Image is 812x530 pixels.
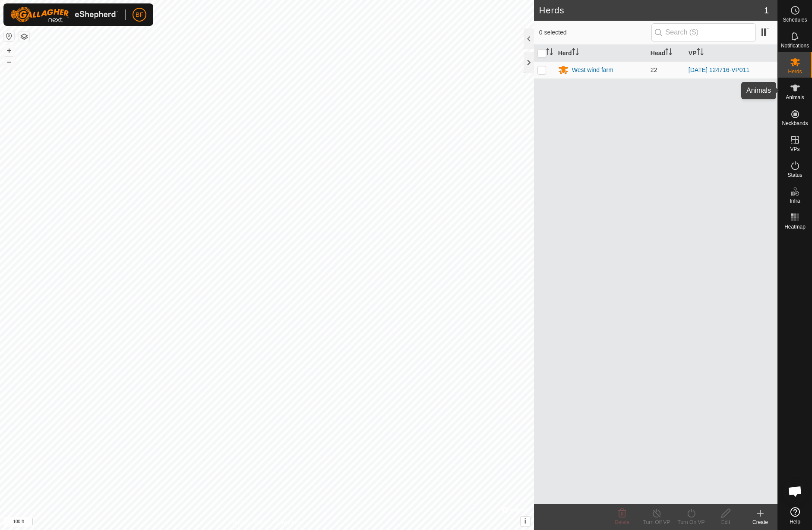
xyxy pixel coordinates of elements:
button: Map Layers [19,31,29,42]
span: VPs [790,147,799,152]
span: Delete [615,519,630,525]
p-sorticon: Activate to sort [697,50,704,56]
th: VP [685,45,777,62]
a: Help [778,504,812,528]
span: Herds [788,69,802,74]
a: Contact Us [275,519,301,527]
span: 0 selected [539,28,651,37]
a: Privacy Policy [233,519,265,527]
p-sorticon: Activate to sort [572,50,579,56]
span: Help [790,519,800,524]
span: Infra [790,198,800,204]
div: Open chat [782,478,808,504]
span: Schedules [783,17,807,22]
button: + [4,45,14,56]
span: Notifications [781,43,809,48]
button: Reset Map [4,31,14,41]
button: i [521,517,530,526]
p-sorticon: Activate to sort [546,50,553,56]
span: 22 [651,66,657,73]
div: Edit [708,518,743,526]
span: Heatmap [784,224,806,229]
div: Create [743,518,777,526]
th: Herd [555,45,647,62]
p-sorticon: Activate to sort [665,50,672,56]
span: 1 [764,4,769,17]
img: Gallagher Logo [10,7,118,22]
a: [DATE] 124716-VP011 [689,66,749,73]
span: Status [787,172,802,178]
div: West wind farm [572,66,613,75]
div: Turn On VP [674,518,708,526]
h2: Herds [539,5,764,16]
input: Search (S) [651,23,756,41]
th: Head [647,45,685,62]
span: i [524,517,526,525]
span: Neckbands [782,121,808,126]
span: BF [136,10,143,19]
span: Animals [786,95,804,100]
div: Turn Off VP [639,518,674,526]
button: – [4,56,14,67]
